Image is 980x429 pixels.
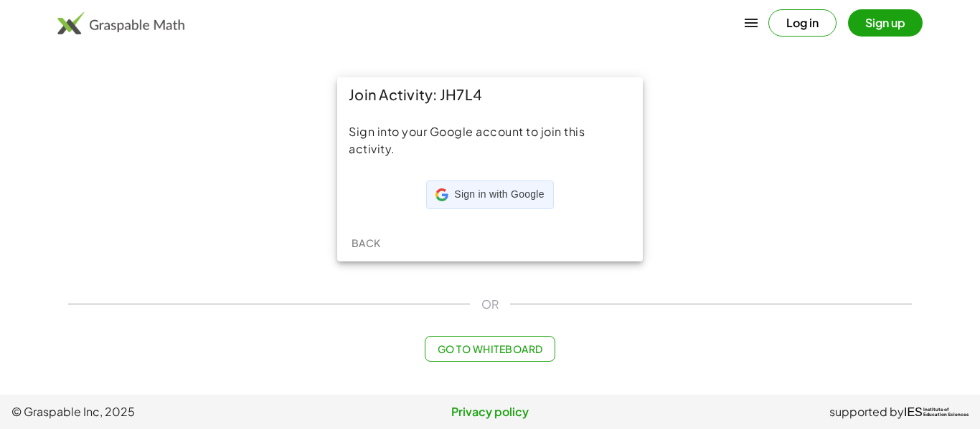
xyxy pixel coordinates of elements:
[11,403,331,420] span: © Graspable Inc, 2025
[349,123,631,158] div: Sign into your Google account to join this activity.
[437,342,542,355] span: Go to Whiteboard
[829,403,904,420] span: supported by
[343,230,389,256] button: Back
[904,405,923,419] span: IES
[768,9,837,37] button: Log in
[904,403,969,420] a: IESInstitute ofEducation Sciences
[454,188,544,202] span: Sign in with Google
[351,236,380,249] span: Back
[848,9,923,37] button: Sign up
[481,296,499,313] span: OR
[337,77,643,112] div: Join Activity: JH7L4
[923,408,969,418] span: Institute of Education Sciences
[331,403,650,420] a: Privacy policy
[425,336,555,362] button: Go to Whiteboard
[426,180,553,209] div: Sign in with Google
